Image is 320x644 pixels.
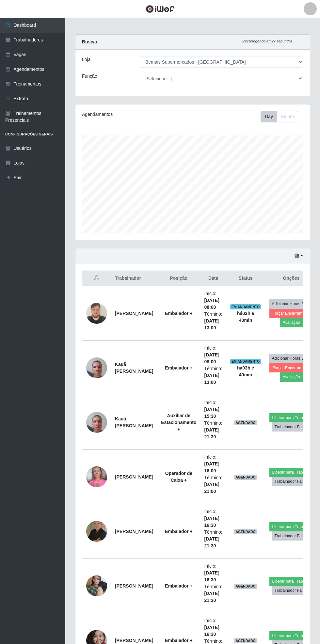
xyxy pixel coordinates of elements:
li: Início: [204,563,222,583]
li: Término: [204,474,222,495]
i: Recarregando em 27 segundos... [242,39,296,43]
li: Término: [204,420,222,440]
time: [DATE] 21:00 [204,482,219,494]
span: EM ANDAMENTO [230,304,261,309]
button: Liberar para Trabalho [269,468,313,477]
time: [DATE] 13:00 [204,373,219,385]
img: 1749692047494.jpeg [86,572,107,600]
li: Início: [204,508,222,529]
button: Liberar para Trabalho [269,522,313,531]
div: Agendamentos [82,111,168,118]
time: [DATE] 08:00 [204,352,219,364]
button: Trabalhador Faltou [272,531,311,541]
span: AGENDADO [234,638,257,643]
li: Início: [204,454,222,474]
button: Trabalhador Faltou [272,586,311,595]
strong: [PERSON_NAME] [115,638,153,643]
strong: há 03 h e 40 min [237,311,254,323]
li: Início: [204,617,222,638]
strong: Operador de Caixa + [165,471,192,483]
span: EM ANDAMENTO [230,359,261,364]
li: Início: [204,399,222,420]
button: Adicionar Horas Extra [269,299,314,308]
strong: Embalador + [165,365,192,370]
li: Término: [204,583,222,604]
strong: Embalador + [165,638,192,643]
label: Loja [82,56,90,63]
strong: há 03 h e 40 min [237,365,254,377]
th: Opções [265,271,318,286]
img: 1751915623822.jpeg [86,354,107,382]
img: CoreUI Logo [146,5,175,13]
time: [DATE] 21:30 [204,591,219,603]
div: Toolbar with button groups [261,111,303,122]
time: [DATE] 13:00 [204,318,219,330]
strong: Buscar [82,39,97,44]
time: [DATE] 21:30 [204,427,219,439]
strong: [PERSON_NAME] [115,474,153,479]
div: First group [261,111,298,122]
strong: Embalador + [165,311,192,316]
button: Trabalhador Faltou [272,422,311,432]
span: AGENDADO [234,475,257,480]
button: Liberar para Trabalho [269,413,313,422]
th: Posição [157,271,200,286]
span: AGENDADO [234,584,257,589]
li: Término: [204,311,222,331]
button: Liberar para Trabalho [269,631,313,640]
img: 1679057425949.jpeg [86,521,107,542]
button: Trabalhador Faltou [272,477,311,486]
span: AGENDADO [234,420,257,425]
img: 1689780238947.jpeg [86,463,107,491]
time: [DATE] 15:30 [204,407,219,419]
strong: [PERSON_NAME] [115,311,153,316]
img: 1751915623822.jpeg [86,408,107,436]
th: Status [226,271,265,286]
strong: [PERSON_NAME] [115,529,153,534]
label: Função [82,73,97,80]
strong: Embalador + [165,529,192,534]
strong: [PERSON_NAME] [115,583,153,589]
button: Avaliação [280,318,303,327]
time: [DATE] 16:30 [204,625,219,637]
li: Término: [204,529,222,549]
li: Término: [204,365,222,386]
button: Forçar Encerramento [269,363,313,372]
span: AGENDADO [234,529,257,534]
time: [DATE] 16:00 [204,461,219,473]
strong: Embalador + [165,583,192,589]
time: [DATE] 16:30 [204,570,219,582]
button: Avaliação [280,372,303,382]
button: Liberar para Trabalho [269,577,313,586]
li: Início: [204,345,222,365]
strong: Kauã [PERSON_NAME] [115,416,153,428]
button: Month [277,111,298,122]
th: Trabalhador [111,271,157,286]
button: Forçar Encerramento [269,309,313,318]
time: [DATE] 16:30 [204,516,219,528]
time: [DATE] 08:00 [204,298,219,310]
img: 1733931540736.jpeg [86,299,107,327]
button: Adicionar Horas Extra [269,354,314,363]
li: Início: [204,290,222,311]
strong: Kauã [PERSON_NAME] [115,362,153,374]
th: Data [200,271,226,286]
strong: Auxiliar de Estacionamento + [161,413,196,432]
button: Day [261,111,277,122]
time: [DATE] 21:30 [204,536,219,548]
